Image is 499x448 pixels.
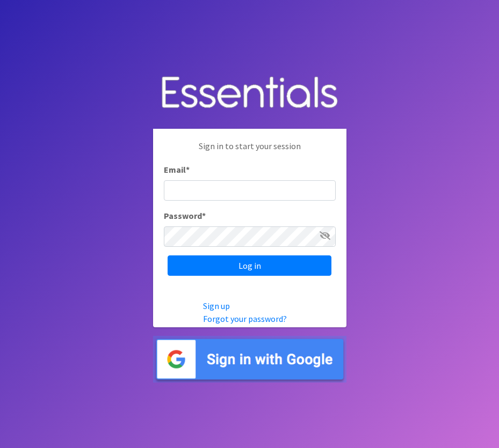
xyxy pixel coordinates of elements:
[164,209,206,222] label: Password
[164,163,190,176] label: Email
[168,255,331,276] input: Log in
[164,139,336,163] p: Sign in to start your session
[203,313,287,324] a: Forgot your password?
[203,300,230,311] a: Sign up
[153,336,346,383] img: Sign in with Google
[186,164,190,175] abbr: required
[153,65,346,121] img: Human Essentials
[202,210,206,221] abbr: required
